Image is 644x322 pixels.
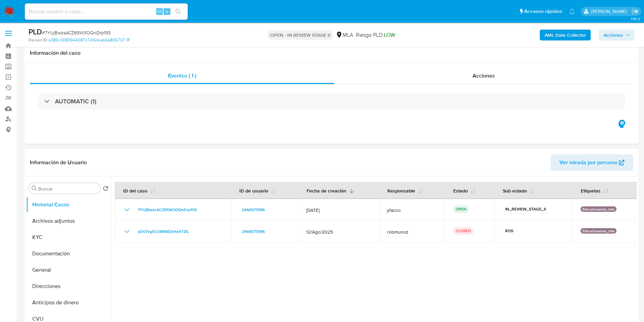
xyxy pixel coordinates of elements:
[632,8,639,15] a: Salir
[29,37,47,43] b: Person ID
[604,30,623,40] span: Acciones
[569,9,575,14] a: Notificaciones
[26,245,111,262] button: Documentación
[25,7,188,16] input: Buscar usuario o caso...
[42,29,111,36] span: # 7YUjBwzsACZ65W3OQnDrp193
[336,31,353,39] div: MLA
[540,30,591,40] button: AML Data Collector
[103,186,108,193] button: Volver al orden por defecto
[26,262,111,278] button: General
[524,8,562,15] span: Accesos rápidos
[166,8,168,15] span: s
[26,294,111,311] button: Anticipos de dinero
[268,30,333,40] p: OPEN - IN REVIEW STAGE II
[26,197,111,213] button: Historial Casos
[384,31,395,39] span: LOW
[29,26,42,37] b: PLD
[356,31,395,39] span: Riesgo PLD:
[171,7,185,16] button: search-icon
[30,50,633,56] h1: Información del caso
[157,8,162,15] span: Alt
[545,30,586,40] b: AML Data Collector
[38,186,97,192] input: Buscar
[55,98,96,105] h3: AUTOMATIC (1)
[551,154,633,171] button: Ver mirada por persona
[32,186,37,191] button: Buscar
[599,30,634,40] button: Acciones
[168,72,196,80] span: Eventos ( 1 )
[26,229,111,245] button: KYC
[591,8,629,15] p: yesica.facco@mercadolibre.com
[49,37,130,43] a: e386c3083944087c74164cabba806707
[26,213,111,229] button: Archivos adjuntos
[26,278,111,294] button: Direcciones
[30,159,87,166] h1: Información de Usuario
[473,72,495,80] span: Acciones
[559,154,617,171] span: Ver mirada por persona
[38,94,625,109] div: AUTOMATIC (1)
